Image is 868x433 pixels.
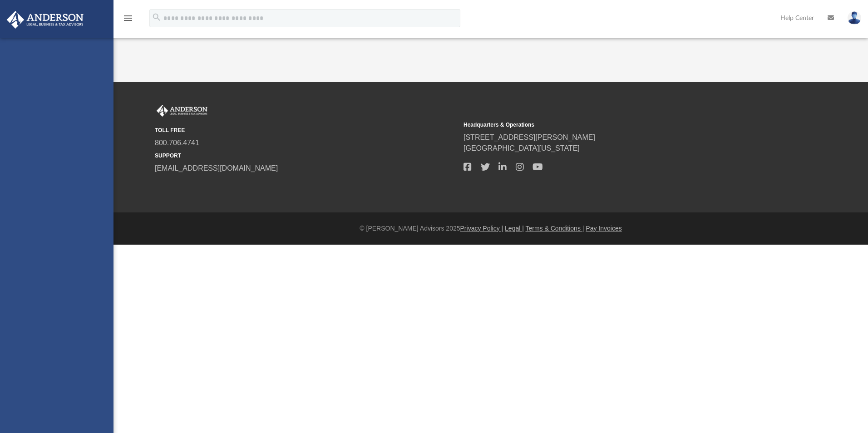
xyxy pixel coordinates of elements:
img: Anderson Advisors Platinum Portal [155,105,209,117]
a: [GEOGRAPHIC_DATA][US_STATE] [464,144,580,152]
a: Pay Invoices [586,225,621,232]
small: Headquarters & Operations [464,121,766,129]
img: User Pic [848,11,861,25]
a: [EMAIL_ADDRESS][DOMAIN_NAME] [155,164,278,172]
img: Anderson Advisors Platinum Portal [4,11,86,29]
a: Terms & Conditions | [526,225,584,232]
a: Privacy Policy | [460,225,503,232]
small: SUPPORT [155,152,457,160]
a: 800.706.4741 [155,139,199,147]
i: search [152,12,162,22]
small: TOLL FREE [155,126,457,134]
a: [STREET_ADDRESS][PERSON_NAME] [464,133,595,141]
div: © [PERSON_NAME] Advisors 2025 [113,224,868,233]
i: menu [123,13,133,24]
a: Legal | [505,225,524,232]
a: menu [123,17,133,24]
